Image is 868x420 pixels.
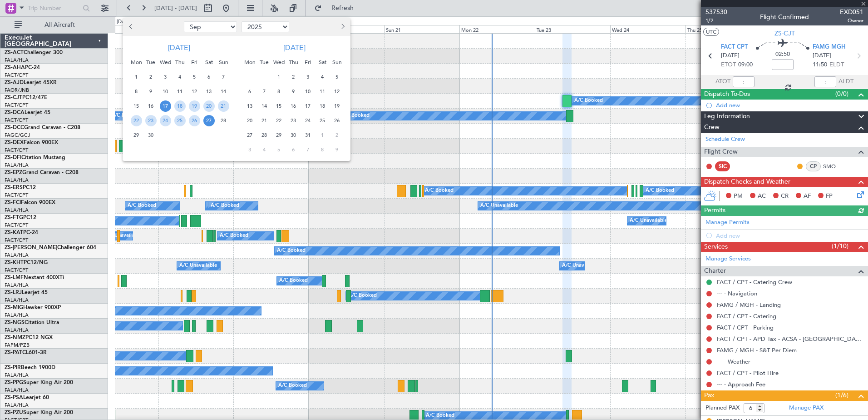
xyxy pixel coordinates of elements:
span: 3 [302,71,314,83]
div: 2-10-2025 [286,70,301,84]
span: 27 [203,115,215,126]
span: 27 [244,130,256,141]
div: 19-9-2025 [187,99,202,113]
span: 16 [288,100,299,112]
span: 9 [145,86,157,97]
div: Tue [257,55,271,70]
span: 4 [317,71,328,83]
div: 20-10-2025 [242,113,257,128]
div: 17-10-2025 [301,99,315,113]
span: 29 [131,130,142,141]
div: 26-9-2025 [187,113,202,128]
div: 1-10-2025 [271,70,286,84]
div: 22-10-2025 [271,113,286,128]
span: 19 [189,100,200,112]
div: 7-10-2025 [257,84,271,99]
div: Wed [271,55,286,70]
span: 16 [145,100,157,112]
div: 24-10-2025 [301,113,315,128]
div: Thu [173,55,187,70]
div: 7-9-2025 [216,70,231,84]
span: 18 [317,100,328,112]
span: 2 [145,71,157,83]
span: 22 [273,115,285,126]
div: 5-11-2025 [271,142,286,157]
span: 4 [174,71,186,83]
span: 21 [218,100,229,112]
div: 21-10-2025 [257,113,271,128]
span: 17 [160,100,171,112]
span: 10 [302,86,314,97]
div: 8-11-2025 [315,142,330,157]
div: 9-10-2025 [286,84,301,99]
span: 8 [317,144,328,155]
span: 20 [203,100,215,112]
div: Wed [158,55,173,70]
span: 28 [218,115,229,126]
div: 12-9-2025 [187,84,202,99]
span: 6 [288,144,299,155]
span: 26 [189,115,200,126]
div: 10-10-2025 [301,84,315,99]
span: 10 [160,86,171,97]
span: 8 [131,86,142,97]
div: Sat [315,55,330,70]
span: 7 [302,144,314,155]
div: 7-11-2025 [301,142,315,157]
div: 3-11-2025 [242,142,257,157]
span: 1 [273,71,285,83]
span: 28 [259,130,270,141]
span: 4 [259,144,270,155]
div: 1-11-2025 [315,128,330,142]
div: 13-10-2025 [242,99,257,113]
div: 27-10-2025 [242,128,257,142]
div: 15-10-2025 [271,99,286,113]
span: 30 [288,130,299,141]
div: Fri [187,55,202,70]
span: 24 [302,115,314,126]
span: 29 [273,130,285,141]
span: 12 [331,86,343,97]
div: 16-10-2025 [286,99,301,113]
div: Sun [330,55,344,70]
div: 1-9-2025 [129,70,143,84]
span: 25 [317,115,328,126]
button: Next month [337,20,347,34]
span: 1 [317,130,328,141]
div: 12-10-2025 [330,84,344,99]
div: 6-9-2025 [202,70,216,84]
div: 21-9-2025 [216,99,231,113]
span: 6 [244,86,256,97]
div: 31-10-2025 [301,128,315,142]
div: 8-10-2025 [271,84,286,99]
span: 11 [174,86,186,97]
span: 13 [244,100,256,112]
span: 31 [302,130,314,141]
div: 23-9-2025 [143,113,158,128]
div: 19-10-2025 [330,99,344,113]
div: 16-9-2025 [143,99,158,113]
span: 21 [259,115,270,126]
div: 30-9-2025 [143,128,158,142]
div: 6-10-2025 [242,84,257,99]
span: 8 [273,86,285,97]
div: 26-10-2025 [330,113,344,128]
button: Previous month [126,20,136,34]
span: 9 [331,144,343,155]
span: 12 [189,86,200,97]
span: 23 [288,115,299,126]
span: 17 [302,100,314,112]
span: 6 [203,71,215,83]
div: 25-9-2025 [173,113,187,128]
span: 5 [189,71,200,83]
div: 23-10-2025 [286,113,301,128]
span: 7 [218,71,229,83]
div: Thu [286,55,301,70]
div: 11-10-2025 [315,84,330,99]
span: 2 [331,130,343,141]
div: Mon [129,55,143,70]
div: 28-10-2025 [257,128,271,142]
span: 14 [259,100,270,112]
div: 24-9-2025 [158,113,173,128]
span: 7 [259,86,270,97]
